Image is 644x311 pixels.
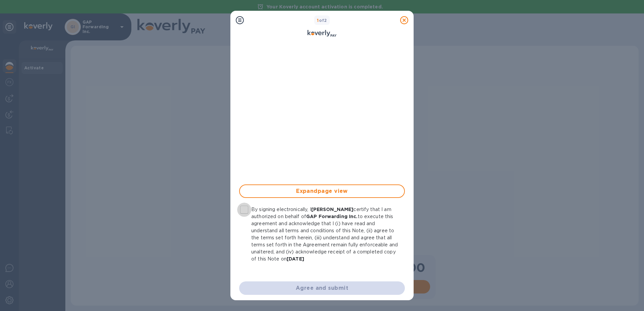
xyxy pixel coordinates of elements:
[245,187,399,195] span: Expand page view
[251,206,399,263] p: By signing electronically, I certify that I am authorized on behalf of to execute this agreement ...
[239,184,405,198] button: Expandpage view
[317,18,327,23] b: of 2
[317,18,319,23] span: 1
[311,207,354,212] b: [PERSON_NAME]
[306,214,358,219] b: GAP Forwarding Inc.
[287,256,304,262] b: [DATE]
